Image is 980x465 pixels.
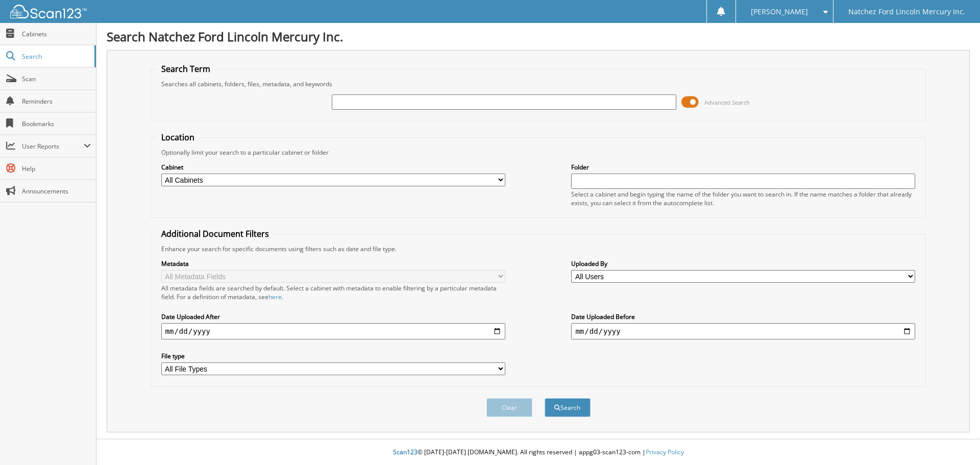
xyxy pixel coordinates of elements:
input: end [571,323,915,339]
span: Scan123 [393,448,418,456]
span: Cabinets [22,30,91,38]
label: Metadata [161,259,505,268]
span: Help [22,164,91,173]
span: Bookmarks [22,119,91,128]
label: Date Uploaded Before [571,312,915,321]
span: Scan [22,75,91,83]
span: Natchez Ford Lincoln Mercury Inc. [848,9,965,15]
legend: Location [156,132,200,143]
legend: Additional Document Filters [156,228,274,239]
span: Search [22,52,89,61]
div: Enhance your search for specific documents using filters such as date and file type. [156,244,921,253]
button: Clear [486,398,532,417]
img: scan123-logo-white.svg [10,5,87,18]
span: User Reports [22,142,84,151]
div: Select a cabinet and begin typing the name of the folder you want to search in. If the name match... [571,190,915,207]
span: Announcements [22,187,91,195]
span: Reminders [22,97,91,106]
label: Uploaded By [571,259,915,268]
label: File type [161,352,505,360]
input: start [161,323,505,339]
div: Optionally limit your search to a particular cabinet or folder [156,148,921,157]
span: Advanced Search [704,99,750,106]
label: Cabinet [161,163,505,172]
div: © [DATE]-[DATE] [DOMAIN_NAME]. All rights reserved | appg03-scan123-com | [96,440,980,465]
label: Date Uploaded After [161,312,505,321]
button: Search [545,398,591,417]
legend: Search Term [156,63,215,75]
div: All metadata fields are searched by default. Select a cabinet with metadata to enable filtering b... [161,284,505,301]
h1: Search Natchez Ford Lincoln Mercury Inc. [107,28,970,45]
span: [PERSON_NAME] [751,9,808,15]
div: Searches all cabinets, folders, files, metadata, and keywords [156,80,921,88]
a: here [268,292,282,301]
label: Folder [571,163,915,172]
a: Privacy Policy [646,448,684,456]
